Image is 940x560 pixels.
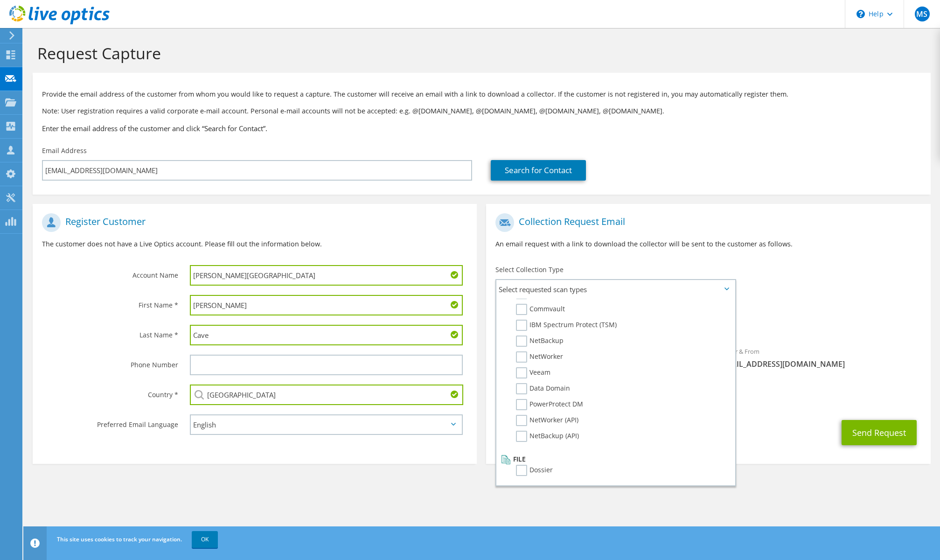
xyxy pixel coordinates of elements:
[516,336,564,347] label: NetBackup
[856,10,865,18] svg: \n
[42,89,921,99] p: Provide the email address of the customer from whom you would like to request a capture. The cust...
[42,106,921,116] p: Note: User registration requires a valid corporate e-mail account. Personal e-mail accounts will ...
[486,302,930,337] div: Requested Collections
[42,123,921,133] h3: Enter the email address of the customer and click “Search for Contact”.
[499,454,730,465] li: File
[516,383,570,394] label: Data Domain
[42,295,178,310] label: First Name *
[516,351,563,363] label: NetWorker
[495,213,916,232] h1: Collection Request Email
[495,239,921,249] p: An email request with a link to download the collector will be sent to the customer as follows.
[57,535,182,543] span: This site uses cookies to track your navigation.
[516,304,565,315] label: Commvault
[486,342,708,374] div: To
[42,239,467,249] p: The customer does not have a Live Optics account. Please fill out the information below.
[915,7,930,21] span: MS
[516,367,550,378] label: Veeam
[42,414,178,429] label: Preferred Email Language
[516,320,617,331] label: IBM Spectrum Protect (TSM)
[192,531,218,548] a: OK
[42,146,87,155] label: Email Address
[516,465,553,476] label: Dossier
[42,265,178,280] label: Account Name
[516,415,578,426] label: NetWorker (API)
[495,265,564,274] label: Select Collection Type
[496,280,734,299] span: Select requested scan types
[42,325,178,340] label: Last Name *
[491,160,586,181] a: Search for Contact
[709,342,931,374] div: Sender & From
[842,420,917,445] button: Send Request
[486,378,930,411] div: CC & Reply To
[718,359,921,369] span: [EMAIL_ADDRESS][DOMAIN_NAME]
[42,213,463,232] h1: Register Customer
[42,385,178,399] label: Country *
[516,399,583,410] label: PowerProtect DM
[42,355,178,370] label: Phone Number
[516,431,579,442] label: NetBackup (API)
[37,43,921,63] h1: Request Capture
